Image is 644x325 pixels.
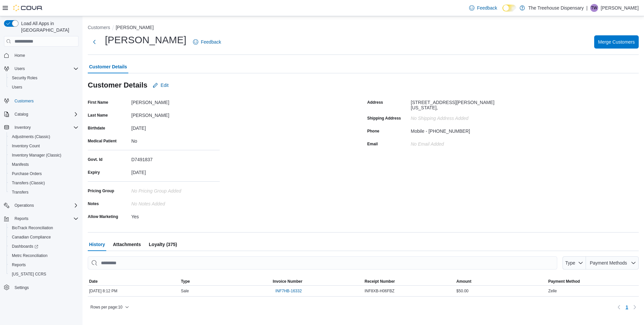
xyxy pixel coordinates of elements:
[131,167,220,175] div: [DATE]
[15,203,34,208] span: Operations
[89,279,98,284] span: Date
[9,83,25,91] a: Users
[12,65,79,73] span: Users
[9,74,40,82] a: Security Roles
[9,161,31,168] a: Manifests
[131,154,220,162] div: D7491837
[181,279,190,284] span: Type
[131,211,220,219] div: Yes
[15,53,25,58] span: Home
[548,279,580,284] span: Payment Method
[131,110,220,118] div: [PERSON_NAME]
[1,283,81,292] button: Settings
[89,60,127,73] span: Customer Details
[12,85,22,90] span: Users
[7,270,81,279] button: [US_STATE] CCRS
[367,128,379,134] label: Phone
[12,143,40,149] span: Inventory Count
[7,260,81,270] button: Reports
[9,270,79,278] span: Washington CCRS
[15,112,28,117] span: Catalog
[273,279,303,284] span: Invoice Number
[12,201,37,209] button: Operations
[12,51,79,59] span: Home
[9,179,79,187] span: Transfers (Classic)
[9,224,56,232] a: BioTrack Reconciliation
[9,142,43,150] a: Inventory Count
[7,141,81,151] button: Inventory Count
[12,180,45,186] span: Transfers (Classic)
[150,79,171,92] button: Edit
[7,233,81,242] button: Canadian Compliance
[15,216,28,221] span: Reports
[149,238,177,251] span: Loyalty (375)
[367,116,401,121] label: Shipping Address
[12,271,46,277] span: [US_STATE] CCRS
[12,284,31,292] a: Settings
[12,201,79,209] span: Operations
[9,170,79,178] span: Purchase Orders
[12,215,31,223] button: Reports
[88,25,110,30] button: Customers
[7,73,81,83] button: Security Roles
[201,39,221,45] span: Feedback
[9,133,53,141] a: Adjustments (Classic)
[9,242,41,250] a: Dashboards
[367,100,383,105] label: Address
[12,65,27,73] button: Users
[275,288,302,294] span: INF7HB-16332
[1,214,81,223] button: Reports
[9,270,49,278] a: [US_STATE] CCRS
[586,4,588,12] p: |
[455,277,547,285] button: Amount
[623,302,631,312] ul: Pagination for table:
[9,252,79,260] span: Metrc Reconciliation
[7,132,81,141] button: Adjustments (Classic)
[9,151,79,159] span: Inventory Manager (Classic)
[12,171,42,176] span: Purchase Orders
[131,199,220,206] div: No Notes added
[9,74,79,82] span: Security Roles
[12,97,36,105] a: Customers
[1,110,81,119] button: Catalog
[12,124,79,131] span: Inventory
[563,256,586,270] button: Type
[131,123,220,131] div: [DATE]
[626,304,628,310] span: 1
[467,1,500,15] a: Feedback
[88,113,108,118] label: Last Name
[591,4,597,12] span: TW
[9,224,79,232] span: BioTrack Reconciliation
[88,214,118,219] label: Allow Marketing
[7,223,81,233] button: BioTrack Reconciliation
[7,151,81,160] button: Inventory Manager (Classic)
[365,279,395,284] span: Receipt Number
[502,5,516,12] input: Dark Mode
[131,186,220,194] div: No Pricing Group Added
[9,188,79,196] span: Transfers
[1,64,81,73] button: Users
[131,97,220,105] div: [PERSON_NAME]
[12,110,31,118] button: Catalog
[477,5,497,11] span: Feedback
[9,261,28,269] a: Reports
[586,256,639,270] button: Payment Methods
[18,20,79,33] span: Load All Apps in [GEOGRAPHIC_DATA]
[105,33,186,47] h1: [PERSON_NAME]
[1,51,81,60] button: Home
[1,201,81,210] button: Operations
[12,215,79,223] span: Reports
[9,151,64,159] a: Inventory Manager (Classic)
[367,141,378,147] label: Email
[411,97,499,110] div: [STREET_ADDRESS][PERSON_NAME][US_STATE],
[12,110,79,118] span: Catalog
[9,233,53,241] a: Canadian Compliance
[15,285,29,290] span: Settings
[9,252,50,260] a: Metrc Reconciliation
[88,138,116,144] label: Medical Patient
[7,251,81,260] button: Metrc Reconciliation
[594,35,639,49] button: Merge Customers
[9,242,79,250] span: Dashboards
[9,233,79,241] span: Canadian Compliance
